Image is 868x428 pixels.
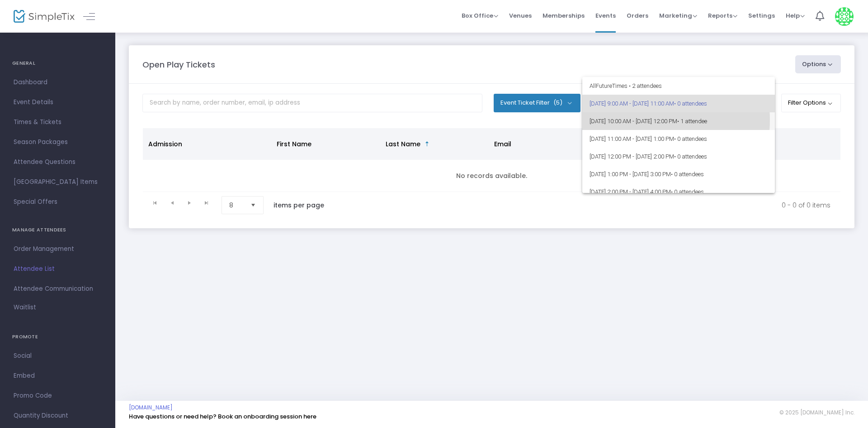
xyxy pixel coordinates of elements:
span: • 1 attendee [677,118,707,125]
span: • 0 attendees [671,171,704,178]
span: [DATE] 9:00 AM - [DATE] 11:00 AM [590,95,768,112]
span: All Future Times • 2 attendees [590,77,768,95]
span: [DATE] 1:00 PM - [DATE] 3:00 PM [590,165,768,183]
span: [DATE] 2:00 PM - [DATE] 4:00 PM [590,183,768,201]
span: [DATE] 12:00 PM - [DATE] 2:00 PM [590,148,768,165]
span: • 0 attendees [674,100,707,107]
span: • 0 attendees [674,153,707,160]
span: [DATE] 11:00 AM - [DATE] 1:00 PM [590,130,768,148]
span: • 0 attendees [674,135,707,142]
span: [DATE] 10:00 AM - [DATE] 12:00 PM [590,112,768,130]
span: • 0 attendees [671,188,704,195]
